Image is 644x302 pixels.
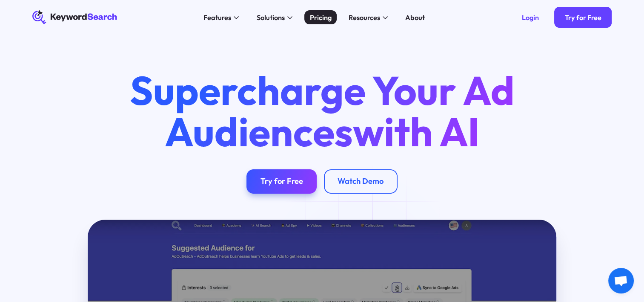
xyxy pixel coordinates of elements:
[608,268,634,293] a: Open chat
[304,10,336,24] a: Pricing
[554,7,612,28] a: Try for Free
[310,12,332,23] div: Pricing
[405,12,425,23] div: About
[246,169,317,194] a: Try for Free
[349,12,380,23] div: Resources
[114,70,530,152] h1: Supercharge Your Ad Audiences
[565,13,601,22] div: Try for Free
[353,106,479,157] span: with AI
[511,7,549,28] a: Login
[256,12,284,23] div: Solutions
[260,177,303,186] div: Try for Free
[522,13,539,22] div: Login
[338,177,384,186] div: Watch Demo
[400,10,430,24] a: About
[203,12,231,23] div: Features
